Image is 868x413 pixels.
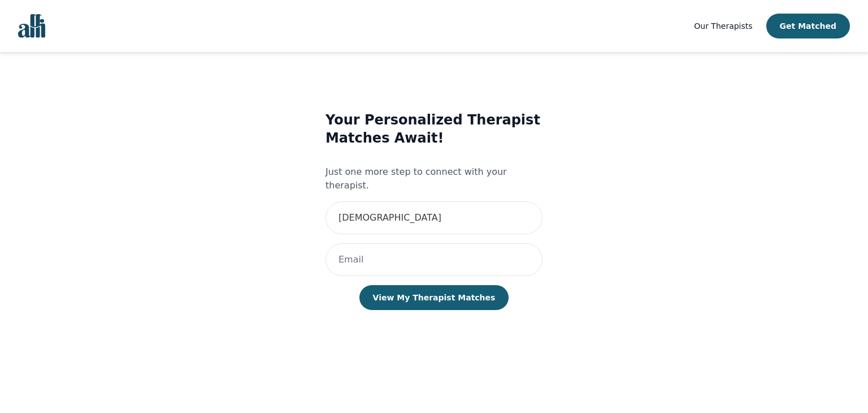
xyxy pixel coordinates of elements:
[325,165,542,192] p: Just one more step to connect with your therapist.
[694,21,752,31] span: Our Therapists
[325,201,542,234] input: First Name
[325,111,542,147] h3: Your Personalized Therapist Matches Await!
[359,285,509,310] button: View My Therapist Matches
[694,19,752,33] a: Our Therapists
[18,14,45,38] img: alli logo
[766,14,850,38] button: Get Matched
[325,243,542,276] input: Email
